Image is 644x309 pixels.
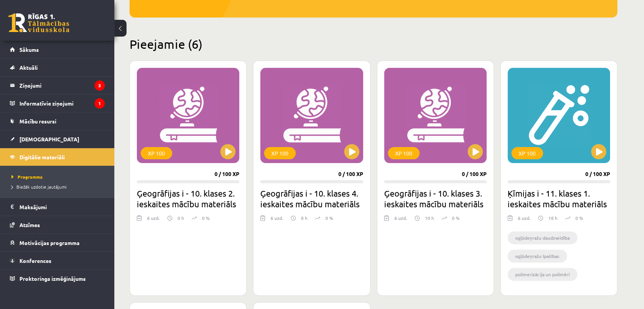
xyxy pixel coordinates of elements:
div: XP 100 [264,147,296,159]
p: 8 h [301,215,308,221]
a: Maksājumi [10,198,105,216]
li: ogļūdeņražu īpašības [508,250,567,263]
a: Biežāk uzdotie jautājumi [11,183,107,190]
h2: Ģeogrāfijas i - 10. klases 3. ieskaites mācību materiāls [384,188,487,209]
span: [DEMOGRAPHIC_DATA] [19,136,79,142]
a: Konferences [10,252,105,269]
span: Motivācijas programma [19,239,80,246]
a: Rīgas 1. Tālmācības vidusskola [8,13,69,32]
h2: Ģeogrāfijas i - 10. klases 2. ieskaites mācību materiāls [137,188,239,209]
a: Mācību resursi [10,112,105,130]
li: polimerizācija un polimēri [508,268,577,281]
a: [DEMOGRAPHIC_DATA] [10,130,105,148]
a: Atzīmes [10,216,105,234]
p: 0 % [325,215,333,221]
div: 6 uzd. [271,215,283,226]
p: 18 h [548,215,557,221]
p: 0 % [452,215,460,221]
a: Sākums [10,41,105,58]
div: 6 uzd. [394,215,407,226]
p: 0 h [178,215,184,221]
span: Programma [11,174,43,180]
i: 3 [95,80,105,91]
div: XP 100 [511,147,543,159]
span: Proktoringa izmēģinājums [19,275,86,282]
legend: Informatīvie ziņojumi [19,94,105,112]
span: Aktuāli [19,64,38,71]
span: Sākums [19,46,39,53]
span: Konferences [19,257,51,264]
span: Biežāk uzdotie jautājumi [11,184,67,190]
a: Aktuāli [10,59,105,76]
p: 0 % [202,215,210,221]
div: XP 100 [141,147,172,159]
span: Mācību resursi [19,118,56,125]
span: Digitālie materiāli [19,154,65,160]
legend: Maksājumi [19,198,105,216]
legend: Ziņojumi [19,77,105,94]
span: Atzīmes [19,221,40,228]
h2: Ģeogrāfijas i - 10. klases 4. ieskaites mācību materiāls [260,188,363,209]
a: Informatīvie ziņojumi1 [10,94,105,112]
p: 0 % [575,215,583,221]
a: Motivācijas programma [10,234,105,251]
div: 6 uzd. [518,215,530,226]
h2: Pieejamie (6) [130,37,617,51]
p: 10 h [425,215,434,221]
div: 6 uzd. [147,215,160,226]
li: ogļūdeņražu daudzveidība [508,231,577,244]
h2: Ķīmijas i - 11. klases 1. ieskaites mācību materiāls [508,188,610,209]
div: XP 100 [388,147,420,159]
a: Programma [11,173,107,180]
i: 1 [95,98,105,109]
a: Digitālie materiāli [10,148,105,166]
a: Ziņojumi3 [10,77,105,94]
a: Proktoringa izmēģinājums [10,270,105,287]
